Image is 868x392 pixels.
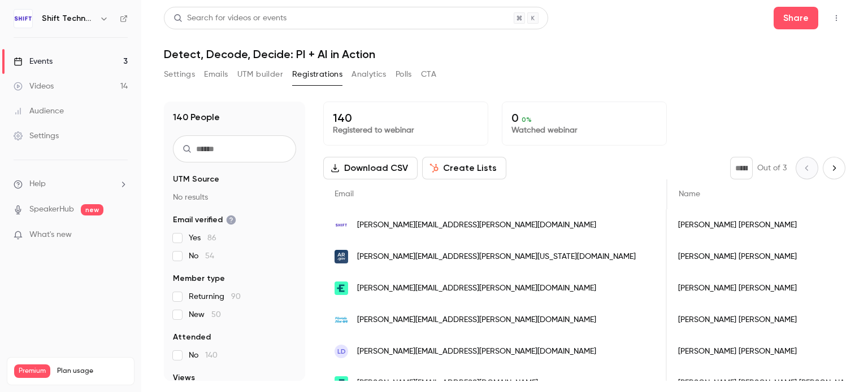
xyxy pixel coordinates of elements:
[189,232,216,244] span: Yes
[29,178,46,190] span: Help
[81,204,103,215] span: new
[335,250,348,263] img: arkansas.gov
[357,314,596,326] span: [PERSON_NAME][EMAIL_ADDRESS][PERSON_NAME][DOMAIN_NAME]
[173,174,219,185] span: UTM Source
[292,65,342,83] button: Registrations
[189,250,214,262] span: No
[333,125,479,136] p: Registered to webinar
[396,65,412,83] button: Polls
[333,111,479,125] p: 140
[757,162,787,174] p: Out of 3
[205,252,214,260] span: 54
[422,157,506,179] button: Create Lists
[29,204,74,215] a: SpeakerHub
[173,214,236,226] span: Email verified
[357,251,636,263] span: [PERSON_NAME][EMAIL_ADDRESS][PERSON_NAME][US_STATE][DOMAIN_NAME]
[357,219,596,231] span: [PERSON_NAME][EMAIL_ADDRESS][PERSON_NAME][DOMAIN_NAME]
[357,377,538,389] span: [PERSON_NAME][EMAIL_ADDRESS][DOMAIN_NAME]
[173,332,211,343] span: Attended
[14,130,59,142] div: Settings
[204,65,228,83] button: Emails
[189,291,241,302] span: Returning
[357,283,596,294] span: [PERSON_NAME][EMAIL_ADDRESS][PERSON_NAME][DOMAIN_NAME]
[211,311,221,319] span: 50
[335,281,348,295] img: evernorth.com
[164,65,195,83] button: Settings
[335,218,348,232] img: shift-technology.com
[679,190,700,198] span: Name
[189,309,221,320] span: New
[14,178,128,190] li: help-dropdown-opener
[173,111,220,124] h1: 140 People
[173,12,287,24] div: Search for videos or events
[173,192,296,203] p: No results
[335,376,348,390] img: evernorth.com
[205,351,218,359] span: 140
[173,273,225,284] span: Member type
[231,293,241,301] span: 90
[323,157,418,179] button: Download CSV
[511,125,657,136] p: Watched webinar
[237,65,283,83] button: UTM builder
[14,81,54,92] div: Videos
[14,364,50,378] span: Premium
[421,65,436,83] button: CTA
[337,346,346,356] span: LD
[14,56,53,67] div: Events
[14,10,32,28] img: Shift Technology
[774,7,818,29] button: Share
[14,105,64,117] div: Audience
[351,65,387,83] button: Analytics
[335,313,348,327] img: bcbsfl.com
[207,234,216,242] span: 86
[42,13,95,24] h6: Shift Technology
[357,346,596,358] span: [PERSON_NAME][EMAIL_ADDRESS][PERSON_NAME][DOMAIN_NAME]
[335,190,354,198] span: Email
[522,116,532,124] span: 0 %
[57,367,127,376] span: Plan usage
[164,47,845,61] h1: Detect, Decode, Decide: PI + AI in Action
[173,372,195,384] span: Views
[189,350,218,361] span: No
[511,111,657,125] p: 0
[114,230,128,240] iframe: Noticeable Trigger
[29,229,72,241] span: What's new
[823,157,845,179] button: Next page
